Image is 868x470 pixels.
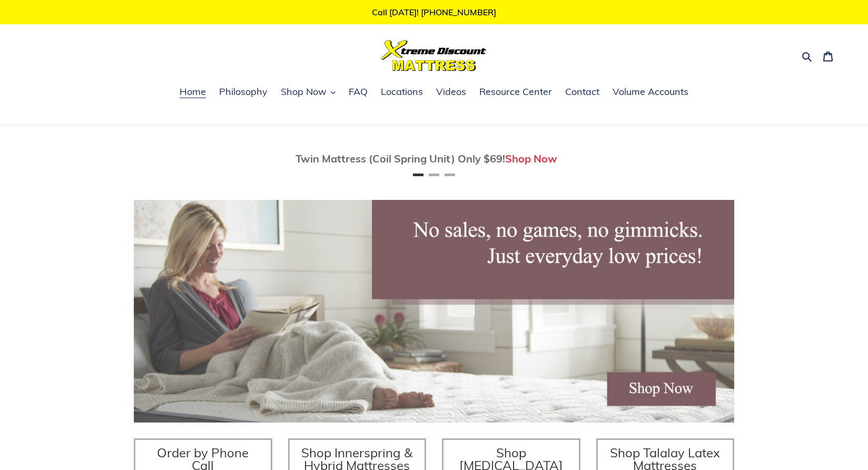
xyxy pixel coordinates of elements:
button: Shop Now [275,84,341,100]
a: Videos [431,84,471,100]
span: Shop Now [281,85,327,98]
a: Philosophy [214,84,273,100]
span: Philosophy [219,85,268,98]
span: Contact [565,85,599,98]
a: Resource Center [474,84,557,100]
a: Home [174,84,211,100]
button: Page 3 [445,174,455,176]
img: herobannermay2022-1652879215306_1200x.jpg [134,200,734,423]
span: Home [180,85,206,98]
button: Page 1 [413,174,423,176]
button: Page 2 [429,174,439,176]
a: Shop Now [505,152,557,165]
img: Xtreme Discount Mattress [381,40,487,71]
span: Resource Center [479,85,552,98]
span: Locations [381,85,423,98]
a: Contact [560,84,605,100]
span: Volume Accounts [613,85,688,98]
a: Locations [376,84,428,100]
span: FAQ [349,85,368,98]
span: Videos [436,85,466,98]
span: Twin Mattress (Coil Spring Unit) Only $69! [295,152,505,165]
a: FAQ [343,84,373,100]
a: Volume Accounts [607,84,694,100]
